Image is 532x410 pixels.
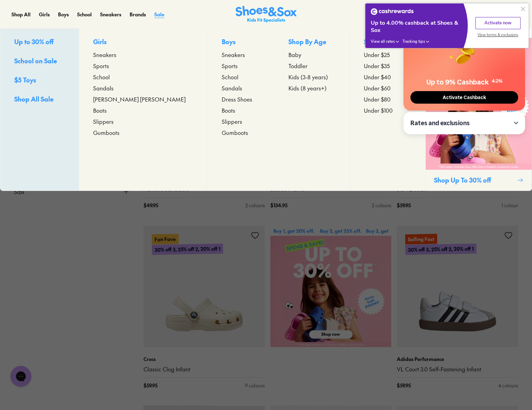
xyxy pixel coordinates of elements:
[222,128,260,137] a: Gumboots
[154,11,164,18] a: Sale
[93,73,194,81] a: School
[364,84,411,92] a: Under $60
[364,84,391,92] span: Under $60
[405,243,476,255] p: 30% off 3, 25% off 2, 20% off 1
[7,363,35,389] iframe: Gorgias live chat messenger
[93,117,194,126] a: Slippers
[144,365,265,373] a: Classic Clog Infant
[397,382,411,389] span: $ 59.95
[364,37,411,48] p: Shop By Price
[93,95,194,103] a: [PERSON_NAME] [PERSON_NAME]
[222,117,260,126] a: Slippers
[364,50,411,59] a: Under $25
[77,11,92,18] span: School
[236,6,297,23] img: SNS_Logo_Responsive.svg
[93,128,120,137] span: Gumboots
[364,106,411,114] a: Under $100
[144,226,265,347] a: Fan Fave30% off 3, 25% off 2, 20% off 1
[144,355,265,363] p: Crocs
[14,187,24,196] span: Size
[397,365,518,373] a: VL Court 3.0 Self-Fastening Infant
[222,128,248,137] span: Gumboots
[14,56,57,65] span: School on Sale
[236,6,297,23] a: Shoes & Sox
[14,75,36,84] span: $5 Toys
[14,75,65,86] a: $5 Toys
[144,382,157,389] span: $ 59.95
[100,11,121,18] a: Sneakers
[222,73,238,81] span: School
[152,243,223,255] p: 30% off 3, 25% off 2, 20% off 1
[152,234,179,244] p: Fan Fave
[58,11,69,18] a: Boys
[130,11,146,18] span: Brands
[288,84,336,92] a: Kids (8 years+)
[93,84,114,92] span: Sandals
[222,37,260,48] p: Boys
[93,50,116,59] span: Sneakers
[222,106,260,114] a: Boots
[14,94,65,105] a: Shop All Sale
[371,8,414,15] img: Cashrewards white logo
[364,73,391,81] span: Under $40
[270,226,392,347] img: SNS_WEBASSETS_CategoryWidget_2560x2560_d4358fa4-32b4-4c90-932d-b6c75ae0f3ec.png
[222,73,260,81] a: School
[222,106,235,114] span: Boots
[39,11,50,18] a: Girls
[245,202,265,209] div: 2 colours
[93,117,114,126] span: Slippers
[245,382,265,389] div: 9 colours
[93,62,109,70] span: Sports
[93,95,186,103] span: [PERSON_NAME] [PERSON_NAME]
[371,39,395,44] span: View all rates
[93,84,194,92] a: Sandals
[397,355,518,363] p: Adidas Performance
[364,50,390,59] span: Under $25
[501,202,518,209] div: 1 colour
[93,73,110,81] span: School
[58,11,69,18] span: Boys
[93,37,194,48] p: Girls
[222,50,245,59] span: Sneakers
[288,37,336,48] p: Shop By Age
[222,95,252,103] span: Dress Shoes
[288,73,328,81] span: Kids (3-8 years)
[222,117,242,126] span: Slippers
[371,19,462,34] div: Up to 4.00% cashback at Shoes & Sox
[288,84,327,92] span: Kids (8 years+)
[364,95,411,103] a: Under $80
[93,106,107,114] span: Boots
[475,17,521,29] button: Activate now
[288,50,336,59] a: Baby
[288,62,308,70] span: Toddler
[477,32,518,38] span: View terms & exclusions
[397,202,411,209] span: $ 59.95
[434,175,514,185] p: Shop Up To 30% off
[288,50,301,59] span: Baby
[93,50,194,59] a: Sneakers
[372,202,391,209] div: 2 colours
[93,128,194,137] a: Gumboots
[130,11,146,18] a: Brands
[222,62,238,70] span: Sports
[222,50,260,59] a: Sneakers
[364,106,393,114] span: Under $100
[364,62,411,70] a: Under $35
[14,95,54,103] span: Shop All Sale
[364,95,391,103] span: Under $80
[222,84,260,92] a: Sandals
[11,11,31,18] span: Shop All
[14,37,65,48] a: Up to 30% off
[100,11,121,18] span: Sneakers
[93,62,194,70] a: Sports
[402,39,425,44] span: Tracking tips
[77,11,92,18] a: School
[397,226,518,347] a: Selling Fast30% off 3, 25% off 2, 20% off 1
[144,202,158,209] span: $ 49.95
[288,73,336,81] a: Kids (3-8 years)
[364,73,411,81] a: Under $40
[222,84,242,92] span: Sandals
[270,202,287,209] span: $ 134.95
[288,62,336,70] a: Toddler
